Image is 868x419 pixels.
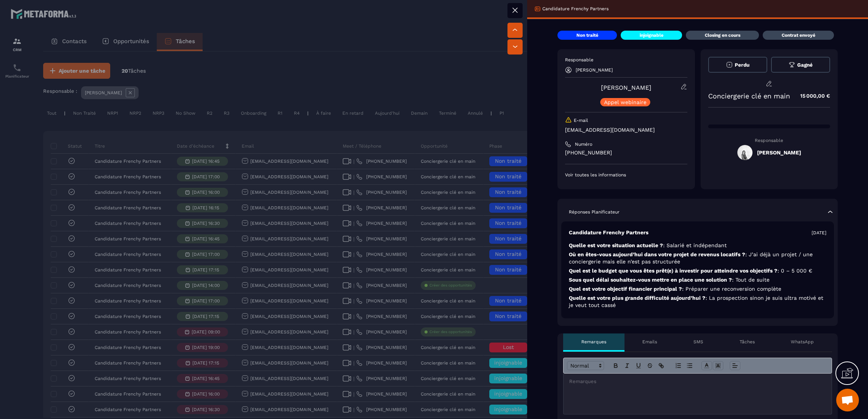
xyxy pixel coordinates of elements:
[797,62,813,68] span: Gagné
[601,84,651,91] a: [PERSON_NAME]
[604,100,646,105] p: Appel webinaire
[705,32,740,38] p: Closing en cours
[576,32,598,38] p: Non traité
[757,150,801,156] h5: [PERSON_NAME]
[771,57,830,73] button: Gagné
[708,92,790,100] p: Conciergerie clé en main
[576,67,613,73] p: [PERSON_NAME]
[793,89,830,103] p: 15 000,00 €
[569,229,648,236] p: Candidature Frenchy Partners
[708,138,831,143] p: Responsable
[565,172,687,178] p: Voir toutes les informations
[569,285,826,293] p: Quel est votre objectif financier principal ?
[542,6,609,12] p: Candidature Frenchy Partners
[836,389,859,411] div: Ouvrir le chat
[569,242,826,249] p: Quelle est votre situation actuelle ?
[581,339,606,345] p: Remarques
[777,268,812,274] span: : 0 – 5 000 €
[663,242,727,248] span: : Salarié et indépendant
[569,251,826,265] p: Où en êtes-vous aujourd’hui dans votre projet de revenus locatifs ?
[569,267,826,274] p: Quel est le budget que vous êtes prêt(e) à investir pour atteindre vos objectifs ?
[575,141,592,147] p: Numéro
[735,62,749,68] span: Perdu
[708,57,767,73] button: Perdu
[812,230,826,236] p: [DATE]
[565,149,687,156] p: [PHONE_NUMBER]
[791,339,814,345] p: WhatsApp
[565,126,687,134] p: [EMAIL_ADDRESS][DOMAIN_NAME]
[782,32,815,38] p: Contrat envoyé
[682,286,781,292] span: : Préparer une reconversion complète
[574,117,588,123] p: E-mail
[693,339,703,345] p: SMS
[642,339,657,345] p: Emails
[565,57,687,63] p: Responsable
[732,277,770,283] span: : Tout de suite
[740,339,755,345] p: Tâches
[569,276,826,283] p: Sous quel délai souhaitez-vous mettre en place une solution ?
[569,209,620,215] p: Réponses Planificateur
[569,294,826,309] p: Quelle est votre plus grande difficulté aujourd’hui ?
[640,32,663,38] p: injoignable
